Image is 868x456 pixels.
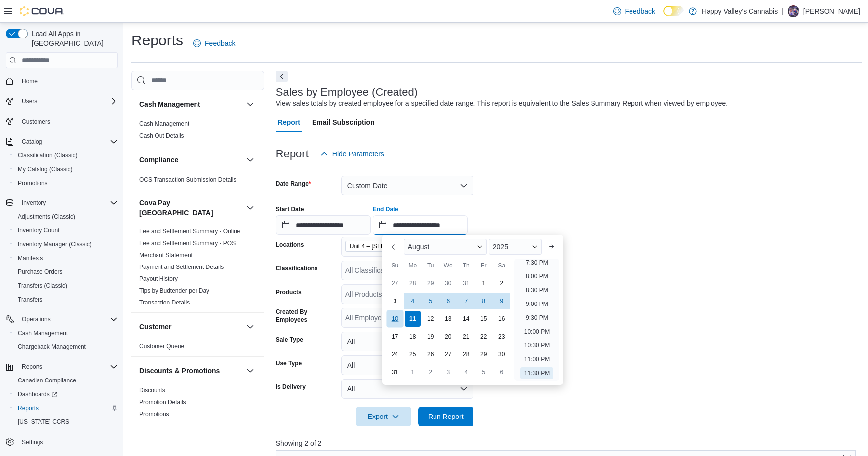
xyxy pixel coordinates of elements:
[10,237,121,251] button: Inventory Manager (Classic)
[702,5,778,17] p: Happy Valley's Cannabis
[139,366,242,376] button: Discounts & Promotions
[312,113,375,132] span: Email Subscription
[131,174,264,190] div: Compliance
[14,280,118,292] span: Transfers (Classic)
[341,355,473,375] button: All
[2,114,121,128] button: Customers
[345,241,439,252] span: Unit 4 – 597 Meadowlark Blvd.
[544,239,559,255] button: Next month
[316,144,388,164] button: Hide Parameters
[14,211,79,223] a: Adjustments (Classic)
[386,239,402,255] button: Previous Month
[782,5,784,17] p: |
[476,258,492,273] div: Fr
[18,116,54,128] a: Customers
[10,251,121,265] button: Manifests
[2,360,121,374] button: Reports
[139,240,236,247] a: Fee and Settlement Summary - POS
[522,270,552,282] li: 8:00 PM
[139,322,171,332] h3: Customer
[139,252,193,259] a: Merchant Statement
[139,198,242,218] h3: Cova Pay [GEOGRAPHIC_DATA]
[14,150,118,161] span: Classification (Classic)
[341,332,473,351] button: All
[10,387,121,401] a: Dashboards
[476,346,492,362] div: day-29
[244,202,256,214] button: Cova Pay [GEOGRAPHIC_DATA]
[458,329,474,344] div: day-21
[14,238,118,250] span: Inventory Manager (Classic)
[2,135,121,149] button: Catalog
[276,438,862,448] p: Showing 2 of 2
[423,258,438,273] div: Tu
[423,311,438,327] div: day-12
[139,411,169,418] a: Promotions
[14,294,46,305] a: Transfers
[139,386,165,394] span: Discounts
[489,239,542,255] div: Button. Open the year selector. 2025 is currently selected.
[276,98,728,109] div: View sales totals by created employee for a specified date range. This report is equivalent to th...
[131,226,264,312] div: Cova Pay [GEOGRAPHIC_DATA]
[14,341,118,353] span: Chargeback Management
[10,340,121,354] button: Chargeback Management
[423,293,438,309] div: day-5
[139,120,189,127] a: Cash Management
[139,275,178,283] span: Payout History
[476,275,492,291] div: day-1
[10,224,121,237] button: Inventory Count
[18,436,47,448] a: Settings
[276,336,303,343] label: Sale Type
[276,205,304,213] label: Start Date
[405,258,421,273] div: Mo
[18,436,118,448] span: Settings
[139,263,224,271] span: Payment and Settlement Details
[476,364,492,380] div: day-5
[276,265,318,272] label: Classifications
[341,379,473,399] button: All
[520,367,553,379] li: 11:30 PM
[520,353,553,365] li: 11:00 PM
[14,375,118,386] span: Canadian Compliance
[139,176,237,184] span: OCS Transaction Submission Details
[14,163,77,175] a: My Catalog (Classic)
[458,293,474,309] div: day-7
[139,299,190,306] span: Transaction Details
[10,401,121,415] button: Reports
[18,75,118,87] span: Home
[494,364,510,380] div: day-6
[440,346,456,362] div: day-27
[440,293,456,309] div: day-6
[18,361,118,373] span: Reports
[18,179,48,187] span: Promotions
[10,176,121,190] button: Promotions
[139,155,178,165] h3: Compliance
[428,412,464,421] span: Run Report
[18,377,76,384] span: Canadian Compliance
[14,177,118,189] span: Promotions
[803,5,860,17] p: [PERSON_NAME]
[14,150,81,161] a: Classification (Classic)
[139,366,220,376] h3: Discounts & Promotions
[494,311,510,327] div: day-16
[440,258,456,273] div: We
[139,264,224,270] a: Payment and Settlement Details
[14,416,118,428] span: Washington CCRS
[18,254,43,262] span: Manifests
[244,365,256,377] button: Discounts & Promotions
[14,177,52,189] a: Promotions
[625,6,655,16] span: Feedback
[387,346,403,362] div: day-24
[458,364,474,380] div: day-4
[387,293,403,309] div: day-3
[14,211,118,223] span: Adjustments (Classic)
[609,1,659,21] a: Feedback
[276,86,418,98] h3: Sales by Employee (Created)
[10,374,121,387] button: Canadian Compliance
[423,346,438,362] div: day-26
[131,384,264,424] div: Discounts & Promotions
[405,275,421,291] div: day-28
[18,115,118,127] span: Customers
[458,275,474,291] div: day-31
[22,77,38,85] span: Home
[440,364,456,380] div: day-3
